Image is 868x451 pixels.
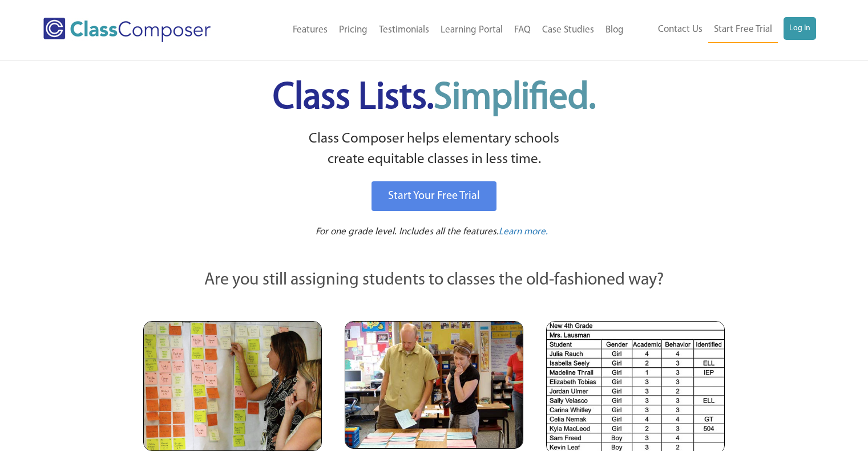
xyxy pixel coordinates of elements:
span: Start Your Free Trial [388,190,480,202]
a: Log In [784,17,816,40]
p: Class Composer helps elementary schools create equitable classes in less time. [142,129,727,170]
span: Learn more. [499,227,548,237]
a: Start Free Trial [708,17,778,43]
a: Case Studies [536,18,600,43]
p: Are you still assigning students to classes the old-fashioned way? [143,268,725,293]
span: Simplified. [434,80,596,117]
a: Blog [600,18,629,43]
a: Contact Us [652,17,708,42]
span: Class Lists. [273,80,596,117]
nav: Header Menu [629,17,816,43]
a: Learning Portal [435,18,508,43]
a: Learn more. [499,225,548,239]
a: Testimonials [373,18,435,43]
img: Blue and Pink Paper Cards [345,321,523,448]
img: Teachers Looking at Sticky Notes [143,321,322,451]
a: Start Your Free Trial [372,181,496,211]
span: For one grade level. Includes all the features. [316,227,499,237]
a: Features [287,18,333,43]
a: Pricing [333,18,373,43]
img: Class Composer [43,18,211,42]
a: FAQ [508,18,536,43]
nav: Header Menu [247,18,629,43]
